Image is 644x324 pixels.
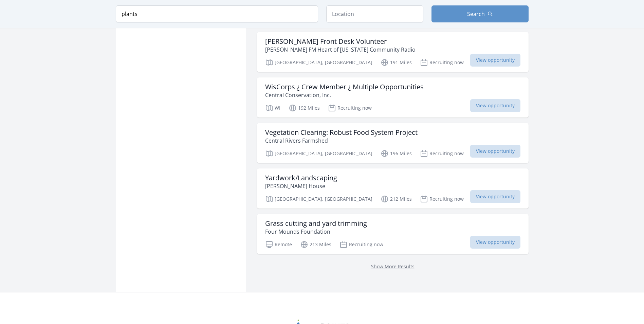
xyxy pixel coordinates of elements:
input: Location [326,5,423,22]
a: [PERSON_NAME] Front Desk Volunteer [PERSON_NAME] FM Heart of [US_STATE] Community Radio [GEOGRAPH... [257,32,529,72]
p: Central Conservation, Inc. [265,91,424,99]
p: 192 Miles [289,104,320,112]
p: [PERSON_NAME] FM Heart of [US_STATE] Community Radio [265,46,416,54]
p: [GEOGRAPHIC_DATA], [GEOGRAPHIC_DATA] [265,58,372,67]
p: Recruiting now [420,195,464,203]
h3: WisCorps ¿ Crew Member ¿ Multiple Opportunities [265,83,424,91]
p: [PERSON_NAME] House [265,182,337,190]
p: 196 Miles [381,149,412,158]
span: View opportunity [470,236,520,249]
p: 212 Miles [381,195,412,203]
span: View opportunity [470,99,520,112]
h3: [PERSON_NAME] Front Desk Volunteer [265,37,416,46]
a: Vegetation Clearing: Robust Food System Project Central Rivers Farmshed [GEOGRAPHIC_DATA], [GEOGR... [257,123,529,163]
p: Recruiting now [420,58,464,67]
button: Search [431,5,529,22]
p: WI [265,104,280,112]
p: Recruiting now [339,240,383,249]
a: WisCorps ¿ Crew Member ¿ Multiple Opportunities Central Conservation, Inc. WI 192 Miles Recruitin... [257,77,529,118]
a: Yardwork/Landscaping [PERSON_NAME] House [GEOGRAPHIC_DATA], [GEOGRAPHIC_DATA] 212 Miles Recruitin... [257,168,529,209]
h3: Grass cutting and yard trimming [265,219,367,228]
span: View opportunity [470,145,520,158]
input: Keyword [116,5,318,22]
span: View opportunity [470,54,520,67]
p: [GEOGRAPHIC_DATA], [GEOGRAPHIC_DATA] [265,149,372,158]
p: Recruiting now [420,149,464,158]
a: Grass cutting and yard trimming Four Mounds Foundation Remote 213 Miles Recruiting now View oppor... [257,214,529,254]
h3: Vegetation Clearing: Robust Food System Project [265,128,418,137]
p: 213 Miles [300,240,331,249]
p: Remote [265,240,292,249]
span: Search [467,10,485,18]
p: 191 Miles [381,58,412,67]
p: [GEOGRAPHIC_DATA], [GEOGRAPHIC_DATA] [265,195,372,203]
span: View opportunity [470,190,520,203]
a: Show More Results [371,263,415,270]
p: Four Mounds Foundation [265,228,367,236]
h3: Yardwork/Landscaping [265,174,337,182]
p: Central Rivers Farmshed [265,137,418,145]
p: Recruiting now [328,104,372,112]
